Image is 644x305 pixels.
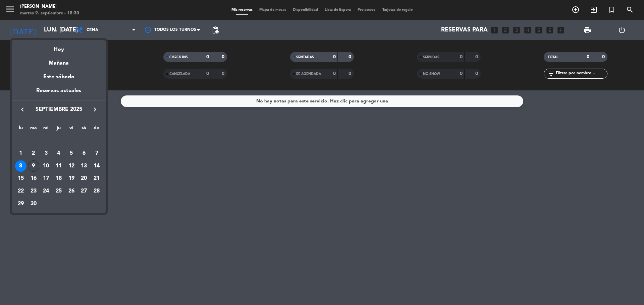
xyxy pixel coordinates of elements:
[40,185,52,197] div: 24
[90,160,103,172] td: 14 de septiembre de 2025
[15,160,26,172] div: 8
[78,173,90,184] div: 20
[90,172,103,185] td: 21 de septiembre de 2025
[66,173,77,184] div: 19
[53,148,64,159] div: 4
[15,198,26,210] div: 29
[28,198,39,210] div: 30
[91,160,102,172] div: 14
[27,185,40,198] td: 23 de septiembre de 2025
[15,173,26,184] div: 15
[52,185,65,198] td: 25 de septiembre de 2025
[78,185,91,198] td: 27 de septiembre de 2025
[66,185,77,197] div: 26
[40,172,52,185] td: 17 de septiembre de 2025
[78,160,90,172] div: 13
[18,105,26,113] i: keyboard_arrow_left
[40,160,52,172] td: 10 de septiembre de 2025
[90,147,103,160] td: 7 de septiembre de 2025
[14,198,27,210] td: 29 de septiembre de 2025
[78,185,90,197] div: 27
[27,124,40,135] th: martes
[27,160,40,172] td: 9 de septiembre de 2025
[90,124,103,135] th: domingo
[53,160,64,172] div: 11
[52,124,65,135] th: jueves
[40,173,52,184] div: 17
[65,160,78,172] td: 12 de septiembre de 2025
[65,185,78,198] td: 26 de septiembre de 2025
[40,185,52,198] td: 24 de septiembre de 2025
[78,148,90,159] div: 6
[53,173,64,184] div: 18
[52,147,65,160] td: 4 de septiembre de 2025
[52,172,65,185] td: 18 de septiembre de 2025
[66,160,77,172] div: 12
[40,160,52,172] div: 10
[14,185,27,198] td: 22 de septiembre de 2025
[40,124,52,135] th: miércoles
[91,185,102,197] div: 28
[15,185,26,197] div: 22
[14,160,27,172] td: 8 de septiembre de 2025
[89,105,101,114] button: keyboard_arrow_right
[27,147,40,160] td: 2 de septiembre de 2025
[52,160,65,172] td: 11 de septiembre de 2025
[12,86,106,100] div: Reservas actuales
[27,172,40,185] td: 16 de septiembre de 2025
[14,172,27,185] td: 15 de septiembre de 2025
[65,124,78,135] th: viernes
[90,185,103,198] td: 28 de septiembre de 2025
[14,124,27,135] th: lunes
[14,147,27,160] td: 1 de septiembre de 2025
[28,185,39,197] div: 23
[65,172,78,185] td: 19 de septiembre de 2025
[12,68,106,86] div: Este sábado
[15,148,26,159] div: 1
[65,147,78,160] td: 5 de septiembre de 2025
[28,148,39,159] div: 2
[12,40,106,54] div: Hoy
[12,54,106,68] div: Mañana
[78,147,91,160] td: 6 de septiembre de 2025
[78,160,91,172] td: 13 de septiembre de 2025
[27,198,40,210] td: 30 de septiembre de 2025
[53,185,64,197] div: 25
[28,173,39,184] div: 16
[14,134,103,147] td: SEP.
[28,160,39,172] div: 9
[66,148,77,159] div: 5
[40,148,52,159] div: 3
[40,147,52,160] td: 3 de septiembre de 2025
[29,105,89,114] span: septiembre 2025
[91,173,102,184] div: 21
[78,172,91,185] td: 20 de septiembre de 2025
[78,124,91,135] th: sábado
[91,105,99,113] i: keyboard_arrow_right
[91,148,102,159] div: 7
[16,105,29,114] button: keyboard_arrow_left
